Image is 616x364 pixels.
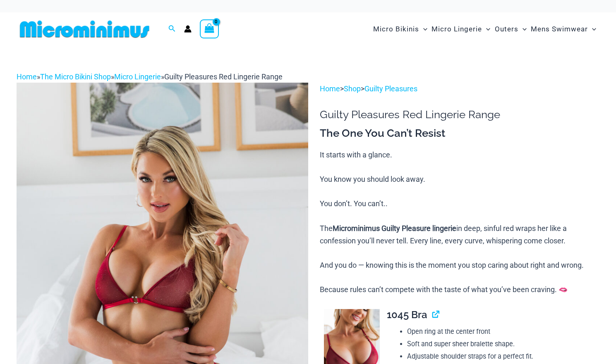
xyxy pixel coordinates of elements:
a: OutersMenu ToggleMenu Toggle [493,17,529,42]
li: Adjustable shoulder straps for a perfect fit. [407,350,599,363]
span: 1045 Bra [387,309,427,321]
p: It starts with a glance. You know you should look away. You don’t. You can’t.. The in deep, sinfu... [320,149,599,296]
span: Menu Toggle [518,19,527,40]
a: Account icon link [184,25,192,33]
span: » » » [17,72,283,81]
span: Menu Toggle [588,19,596,40]
a: Shop [344,84,361,93]
h3: The One You Can’t Resist [320,126,599,140]
a: Micro Lingerie [114,72,161,81]
a: Home [320,84,340,93]
span: Mens Swimwear [531,19,588,40]
li: Open ring at the center front [407,326,599,338]
a: Micro LingerieMenu ToggleMenu Toggle [429,17,492,42]
a: Search icon link [168,24,176,34]
a: Mens SwimwearMenu ToggleMenu Toggle [529,17,598,42]
img: MM SHOP LOGO FLAT [17,20,153,38]
b: Microminimus Guilty Pleasure lingerie [333,224,456,233]
a: Guilty Pleasures [364,84,417,93]
span: Guilty Pleasures Red Lingerie Range [164,72,283,81]
span: Outers [495,19,518,40]
p: > > [320,83,599,95]
span: Menu Toggle [482,19,490,40]
span: Micro Lingerie [431,19,482,40]
a: View Shopping Cart, empty [200,19,219,38]
h1: Guilty Pleasures Red Lingerie Range [320,108,599,121]
nav: Site Navigation [370,15,599,43]
li: Soft and super sheer bralette shape. [407,338,599,350]
span: Micro Bikinis [373,19,419,40]
span: Menu Toggle [419,19,427,40]
a: Micro BikinisMenu ToggleMenu Toggle [371,17,429,42]
a: Home [17,72,37,81]
a: The Micro Bikini Shop [40,72,111,81]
